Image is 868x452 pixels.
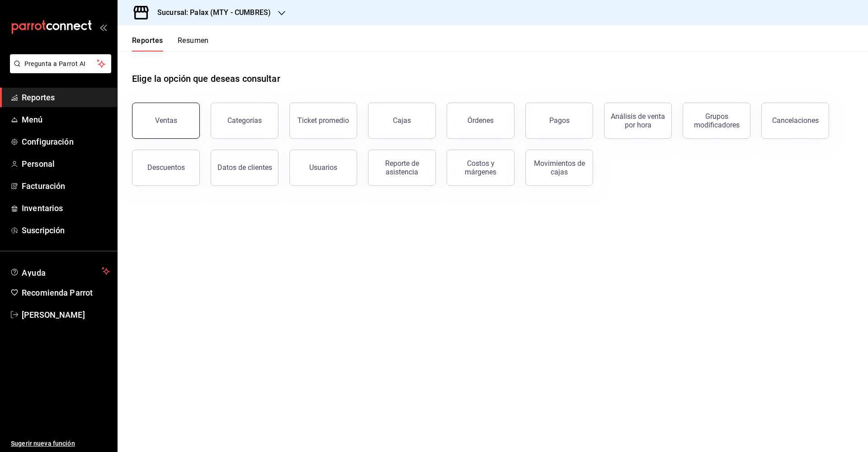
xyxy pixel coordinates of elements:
[211,150,278,186] button: Datos de clientes
[772,116,819,125] div: Cancelaciones
[309,163,337,172] div: Usuarios
[297,116,349,125] div: Ticket promedio
[447,150,514,186] button: Costos y márgenes
[150,7,271,18] h3: Sucursal: Palax (MTY - CUMBRES)
[155,116,177,125] div: Ventas
[604,103,672,139] button: Análisis de venta por hora
[22,202,110,214] span: Inventarios
[374,159,430,176] div: Reporte de asistencia
[549,116,570,125] div: Pagos
[368,103,436,139] a: Cajas
[6,66,111,75] a: Pregunta a Parrot AI
[22,113,110,126] span: Menú
[132,36,163,52] button: Reportes
[22,136,110,148] span: Configuración
[24,59,97,69] span: Pregunta a Parrot AI
[689,112,745,129] div: Grupos modificadores
[132,150,200,186] button: Descuentos
[99,24,107,31] button: open_drawer_menu
[132,36,209,52] div: navigation tabs
[22,224,110,236] span: Suscripción
[393,115,411,126] div: Cajas
[22,309,110,321] span: [PERSON_NAME]
[217,163,272,172] div: Datos de clientes
[467,116,494,125] div: Órdenes
[289,103,357,139] button: Ticket promedio
[525,103,593,139] button: Pagos
[761,103,829,139] button: Cancelaciones
[10,54,111,73] button: Pregunta a Parrot AI
[132,103,200,139] button: Ventas
[447,103,514,139] button: Órdenes
[22,91,110,104] span: Reportes
[683,103,750,139] button: Grupos modificadores
[453,159,509,176] div: Costos y márgenes
[227,116,262,125] div: Categorías
[11,439,110,448] span: Sugerir nueva función
[531,159,587,176] div: Movimientos de cajas
[132,72,280,85] h1: Elige la opción que deseas consultar
[22,158,110,170] span: Personal
[525,150,593,186] button: Movimientos de cajas
[22,266,98,277] span: Ayuda
[211,103,278,139] button: Categorías
[289,150,357,186] button: Usuarios
[610,112,666,129] div: Análisis de venta por hora
[147,163,185,172] div: Descuentos
[178,36,209,52] button: Resumen
[368,150,436,186] button: Reporte de asistencia
[22,180,110,192] span: Facturación
[22,287,110,299] span: Recomienda Parrot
